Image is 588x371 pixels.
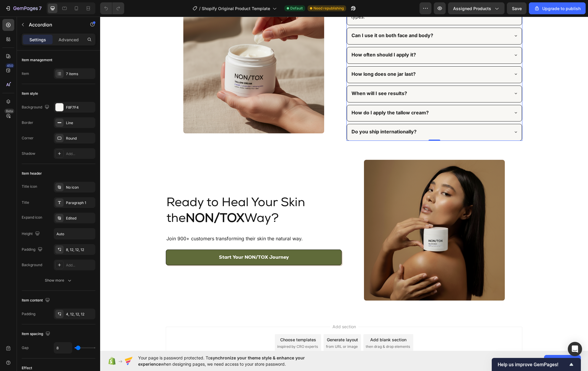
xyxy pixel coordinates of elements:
div: Padding [22,311,35,317]
p: Join 900+ customers transforming their skin the natural way. [66,218,241,226]
span: Default [290,6,303,11]
div: Item management [22,57,52,63]
div: Edited [66,216,94,221]
div: F8F7F4 [66,105,94,110]
input: Auto [54,228,95,239]
div: Item style [22,91,38,96]
span: synchronize your theme style & enhance your experience [138,355,305,367]
p: Settings [29,37,46,43]
div: Gap [22,345,29,351]
span: then drag & drop elements [266,327,310,333]
div: Item content [22,296,51,304]
div: 450 [6,63,14,68]
div: Add... [66,263,94,268]
div: Beta [4,109,14,113]
div: 7 items [66,71,94,77]
div: Add... [66,151,94,157]
strong: NON/TOX [86,197,144,209]
div: Corner [22,135,34,141]
button: Show more [22,275,95,286]
button: Upgrade to publish [529,2,586,14]
div: Show more [45,277,72,283]
div: Open Intercom Messenger [568,342,582,356]
strong: How long does one jar last? [251,54,316,60]
div: Background [22,262,42,268]
span: from URL or image [226,327,258,333]
div: 8, 12, 12, 12 [66,247,94,252]
p: 7 [39,5,42,12]
div: 4, 12, 12, 12 [66,312,94,317]
div: Undo/Redo [100,2,124,14]
div: Effect [22,365,32,371]
div: Title [22,200,29,205]
button: 7 [2,2,44,14]
strong: How do I apply the tallow cream? [251,93,329,99]
div: Round [66,136,94,141]
h2: Ready to Heal Your Skin the Way? [66,179,242,211]
div: Item [22,71,29,76]
span: Need republishing [313,6,344,11]
span: Assigned Products [453,5,491,12]
span: Your page is password protected. To when designing pages, we need access to your store password. [138,355,328,367]
p: Accordion [29,21,79,28]
div: Border [22,120,33,125]
div: Title icon [22,184,37,189]
div: Upgrade to publish [534,5,581,12]
button: Allow access [544,355,581,367]
p: Start Your NON/TOX Journey [119,236,189,245]
span: Save [512,6,522,11]
div: Item spacing [22,330,51,338]
div: Background [22,103,51,111]
div: Expand icon [22,215,42,220]
span: inspired by CRO experts [177,327,218,333]
iframe: Design area [100,17,588,351]
button: Save [507,2,526,14]
button: <p>Start Your NON/TOX Journey</p> [66,233,242,249]
span: Add section [230,307,258,313]
strong: When will I see results? [251,74,307,80]
div: Padding [22,246,44,254]
button: Assigned Products [448,2,505,14]
div: Generate layout [227,320,258,326]
div: Line [66,120,94,126]
span: Shopify Original Product Template [202,5,270,12]
div: No icon [66,185,94,190]
button: Show survey - Help us improve GemPages! [498,361,575,368]
div: Choose templates [180,320,216,326]
div: Height [22,230,41,238]
img: gempages_584066384795796234-03c5e2f6-ff86-49d9-92cb-49ba92891dbe.png [264,143,405,284]
div: Shadow [22,151,35,156]
strong: Do you ship internationally? [251,112,316,118]
div: Paragraph 1 [66,200,94,206]
strong: How often should I apply it? [251,35,316,41]
p: Advanced [59,37,79,43]
input: Auto [54,342,72,353]
span: / [199,5,201,12]
strong: Can I use it on both face and body? [251,16,333,22]
div: Add blank section [270,320,306,326]
span: Help us improve GemPages! [498,362,568,367]
div: Item header [22,171,42,176]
